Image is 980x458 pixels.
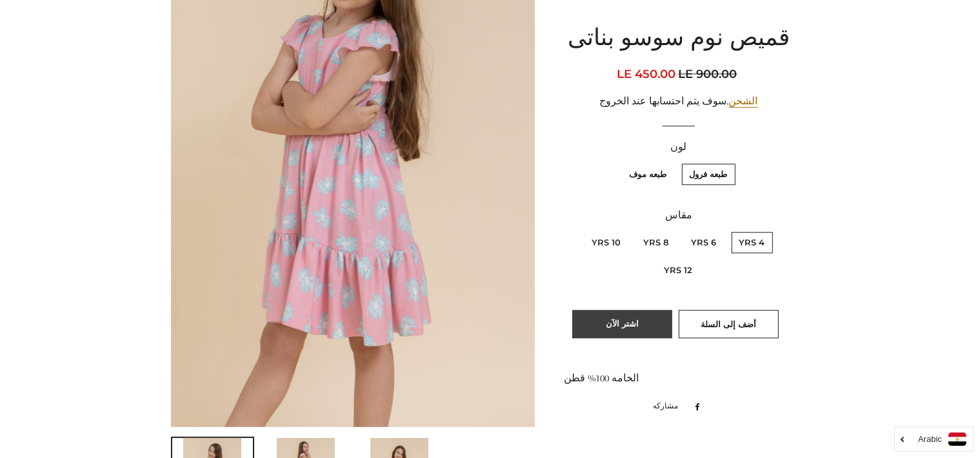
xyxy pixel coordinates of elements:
span: أضف إلى السلة [701,319,757,329]
label: طبعه موف [622,164,675,185]
label: لون [565,139,794,155]
div: .سوف يتم احتسابها عند الخروج [565,93,794,110]
span: LE 900.00 [679,65,741,83]
label: 8 Yrs [636,232,677,253]
label: 6 Yrs [684,232,725,253]
span: LE 450.00 [617,67,676,81]
a: Arabic [901,432,966,446]
label: 10 Yrs [585,232,629,253]
label: 4 Yrs [732,232,773,253]
i: Arabic [918,435,942,443]
button: اشتر الآن [572,310,672,338]
a: الشحن [729,95,758,108]
h1: قميص نوم سوسو بناتى [565,23,794,55]
span: مشاركه [653,399,685,414]
label: مقاس [565,207,794,224]
button: أضف إلى السلة [679,310,779,338]
label: 12 Yrs [657,260,701,281]
label: طبعه فرول [682,164,735,185]
div: الخامه 100% قطن [565,370,794,386]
